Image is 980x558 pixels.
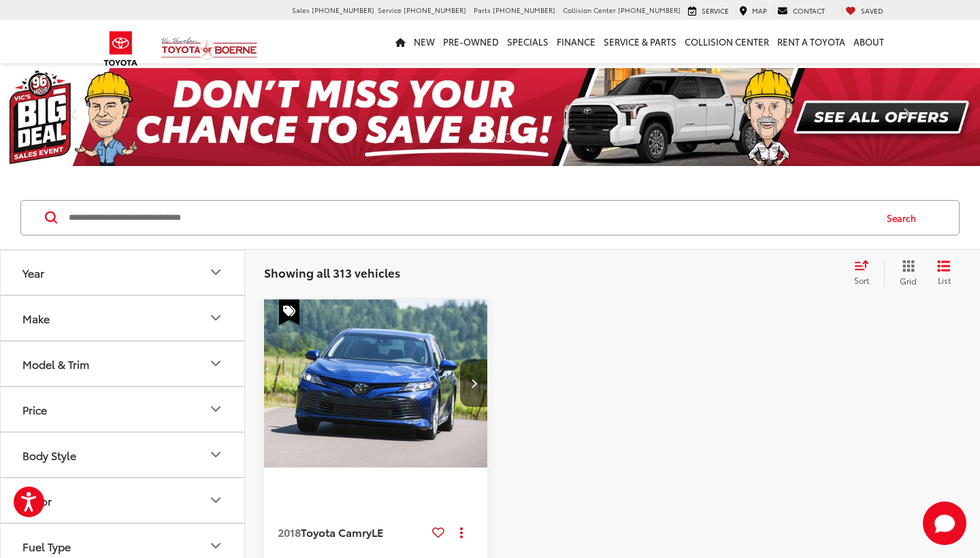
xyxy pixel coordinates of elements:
button: PricePrice [1,387,246,431]
div: Body Style [208,446,224,463]
svg: Start Chat [923,502,966,545]
span: Toyota Camry [301,524,372,540]
div: Price [208,401,224,417]
button: List View [927,259,961,286]
span: Grid [900,275,917,286]
button: MakeMake [1,296,246,340]
a: 2018Toyota CamryLE [278,525,427,540]
button: Next image [460,359,487,407]
span: Sales [292,5,310,15]
span: [PHONE_NUMBER] [312,5,374,15]
button: Actions [450,520,474,544]
div: Fuel Type [208,538,224,554]
div: Make [22,312,50,325]
a: My Saved Vehicles [842,5,887,16]
div: Body Style [22,448,76,461]
div: Color [208,492,224,508]
button: Model & TrimModel & Trim [1,342,246,386]
button: Select sort value [847,259,884,286]
div: 2018 Toyota Camry LE 0 [263,299,489,467]
a: Contact [774,5,828,16]
a: 2018 Toyota Camry LE2018 Toyota Camry LE2018 Toyota Camry LE2018 Toyota Camry LE [263,299,489,467]
a: Pre-Owned [439,20,503,63]
div: Price [22,403,47,416]
span: [PHONE_NUMBER] [618,5,681,15]
a: Home [391,20,410,63]
div: Fuel Type [22,540,71,553]
img: Vic Vaughan Toyota of Boerne [161,37,258,61]
img: 2018 Toyota Camry LE [263,299,489,468]
span: dropdown dots [460,527,463,538]
span: Service [378,5,402,15]
span: Map [752,5,767,16]
button: ColorColor [1,478,246,523]
span: Collision Center [563,5,616,15]
a: Map [736,5,770,16]
span: Parts [474,5,491,15]
span: [PHONE_NUMBER] [404,5,466,15]
span: 2018 [278,524,301,540]
a: Rent a Toyota [773,20,849,63]
span: Service [702,5,729,16]
a: Collision Center [681,20,773,63]
span: Saved [861,5,883,16]
div: Year [208,264,224,280]
button: Search [874,201,936,235]
a: Service [685,5,732,16]
button: YearYear [1,250,246,295]
button: Grid View [884,259,927,286]
a: New [410,20,439,63]
span: [PHONE_NUMBER] [493,5,555,15]
span: Sort [854,274,869,286]
span: LE [372,524,383,540]
a: Specials [503,20,553,63]
div: Year [22,266,44,279]
span: Special [279,299,299,325]
a: Finance [553,20,600,63]
span: Showing all 313 vehicles [264,264,400,280]
input: Search by Make, Model, or Keyword [67,201,874,234]
button: Body StyleBody Style [1,433,246,477]
a: Service & Parts: Opens in a new tab [600,20,681,63]
div: Make [208,310,224,326]
div: Model & Trim [22,357,89,370]
button: Toggle Chat Window [923,502,966,545]
div: Model & Trim [208,355,224,372]
span: Contact [793,5,825,16]
a: About [849,20,888,63]
span: List [937,274,951,286]
img: Toyota [95,27,146,71]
